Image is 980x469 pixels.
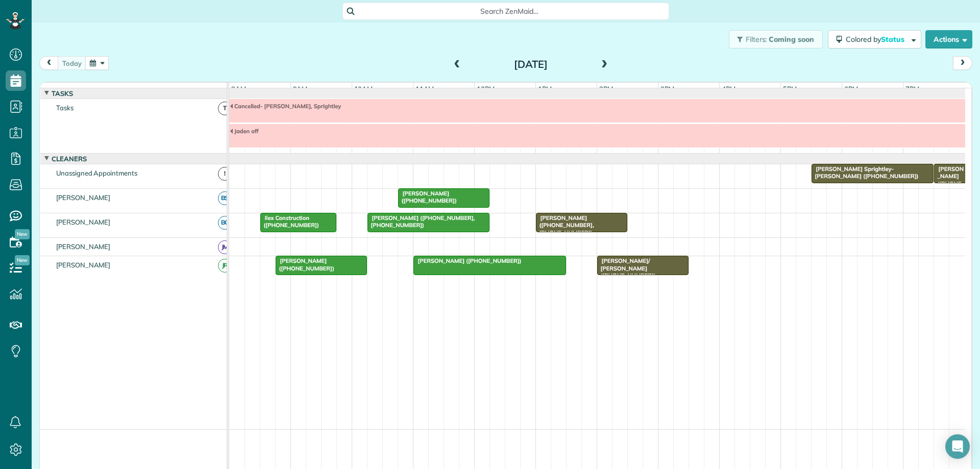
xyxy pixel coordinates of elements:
span: Status [881,35,906,44]
span: 7pm [903,85,921,93]
span: 5pm [781,85,799,93]
span: Unassigned Appointments [54,169,139,177]
span: 3pm [658,85,676,93]
button: Actions [925,30,972,48]
span: Tasks [54,104,76,112]
span: [PERSON_NAME] [54,193,113,202]
span: 9am [291,85,310,93]
span: Colored by [846,35,908,44]
span: Coming soon [769,35,815,44]
span: [PERSON_NAME] ([PHONE_NUMBER]) [398,190,457,204]
span: New [15,229,30,239]
span: 2pm [597,85,615,93]
span: Jaden off [229,128,259,135]
span: 6pm [842,85,860,93]
span: BC [218,216,232,230]
span: Cancelled- [PERSON_NAME], Sprightley [229,103,341,110]
span: [PERSON_NAME]/ [PERSON_NAME] ([PHONE_NUMBER]) [597,257,656,279]
span: T [218,102,232,115]
span: 1pm [536,85,554,93]
span: Ilex Construction ([PHONE_NUMBER]) [260,214,320,229]
span: [PERSON_NAME] [54,218,113,226]
span: [PERSON_NAME] Sprightley-[PERSON_NAME] ([PHONE_NUMBER]) [811,165,919,180]
span: [PERSON_NAME] ([PHONE_NUMBER], [PHONE_NUMBER]) [535,214,594,236]
button: Colored byStatus [828,30,921,48]
span: [PERSON_NAME] ([PHONE_NUMBER]) [413,257,522,264]
span: 11am [413,85,436,93]
div: Open Intercom Messenger [945,434,970,459]
span: 10am [352,85,375,93]
span: JR [218,259,232,273]
button: today [58,56,86,70]
span: [PERSON_NAME] [54,242,113,251]
h2: [DATE] [467,59,595,70]
button: next [953,56,972,70]
span: [PERSON_NAME] ([PHONE_NUMBER]) [275,257,335,271]
span: JM [218,240,232,254]
span: Cleaners [50,155,89,163]
span: [PERSON_NAME] [54,261,113,269]
button: prev [39,56,59,70]
span: 8am [229,85,248,93]
span: 12pm [475,85,497,93]
span: BS [218,191,232,205]
span: [PERSON_NAME] ([PHONE_NUMBER]) [934,165,964,202]
span: Filters: [746,35,767,44]
span: New [15,255,30,265]
span: Tasks [50,89,75,97]
span: 4pm [720,85,738,93]
span: [PERSON_NAME] ([PHONE_NUMBER], [PHONE_NUMBER]) [367,214,475,229]
span: ! [218,167,232,181]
